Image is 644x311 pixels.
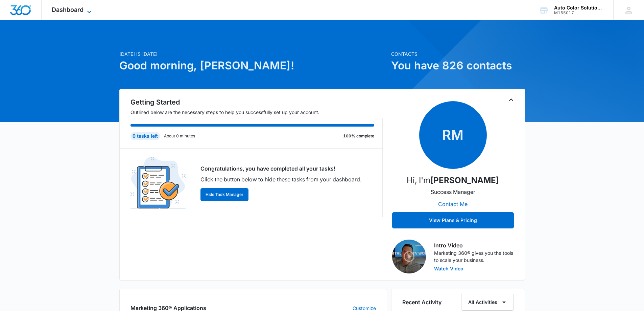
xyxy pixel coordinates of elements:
[431,188,475,196] p: Success Manager
[391,50,525,58] p: Contacts
[200,188,248,201] button: Hide Task Manager
[130,97,383,107] h2: Getting Started
[200,175,361,183] p: Click the button below to hide these tasks from your dashboard.
[130,109,383,116] p: Outlined below are the necessary steps to help you successfully set up your account.
[431,196,474,212] button: Contact Me
[392,212,514,228] button: View Plans & Pricing
[430,175,499,185] strong: [PERSON_NAME]
[402,298,442,306] h6: Recent Activity
[119,50,387,58] p: [DATE] is [DATE]
[434,241,514,249] h3: Intro Video
[554,5,603,10] div: account name
[507,96,515,104] button: Toggle Collapse
[434,249,514,264] p: Marketing 360® gives you the tools to scale your business.
[434,266,463,271] button: Watch Video
[461,294,514,311] button: All Activities
[130,132,160,140] div: 0 tasks left
[554,10,603,15] div: account id
[52,6,84,13] span: Dashboard
[343,133,374,139] p: 100% complete
[392,240,426,273] img: Intro Video
[419,101,487,169] span: RM
[391,58,525,74] h1: You have 826 contacts
[164,133,195,139] p: About 0 minutes
[119,58,387,74] h1: Good morning, [PERSON_NAME]!
[407,174,499,186] p: Hi, I'm
[200,164,361,173] p: Congratulations, you have completed all your tasks!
